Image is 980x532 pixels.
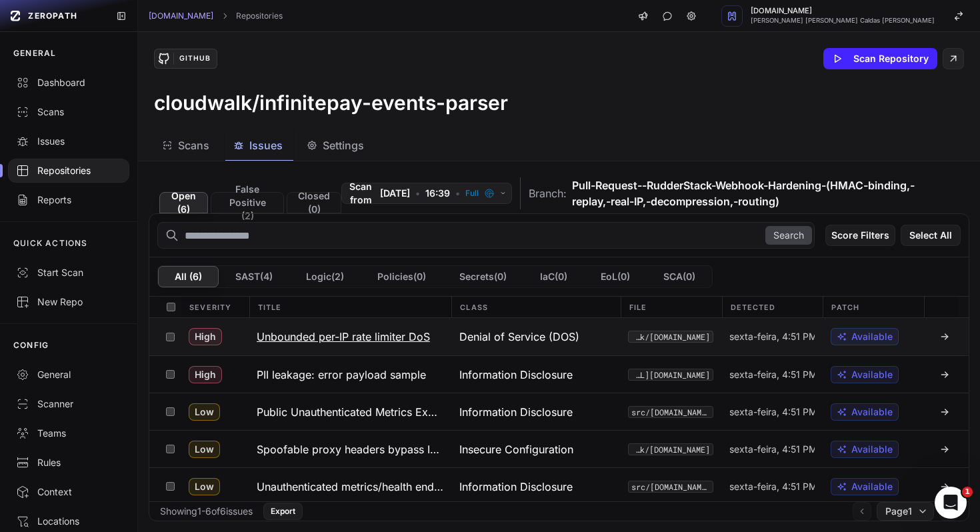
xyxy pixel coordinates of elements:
[189,403,220,421] span: Low
[729,480,815,493] span: sexta-feira, 4:51 PM
[257,329,430,345] h3: Unbounded per-IP rate limiter DoS
[851,480,893,493] span: Available
[16,515,121,528] div: Locations
[220,11,229,21] svg: chevron right,
[425,187,450,200] span: 16:39
[249,356,451,393] button: PII leakage: error payload sample
[154,91,508,115] h3: cloudwalk/infinitepay-events-parser
[823,297,924,317] div: Patch
[901,225,961,246] button: Select All
[465,188,479,199] span: Full
[13,238,88,249] p: QUICK ACTIONS
[347,180,375,207] span: Scan from
[16,266,121,279] div: Start Scan
[459,441,573,457] span: Insecure Configuration
[189,366,222,383] span: High
[459,404,573,420] span: Information Disclosure
[249,393,451,430] button: Public Unauthenticated Metrics Exposure
[181,297,249,317] div: Severity
[572,177,953,209] span: Pull-Request--RudderStack-Webhook-Hardening-(HMAC-binding,-replay,-real-IP,-decompression,-routing)
[647,266,712,287] button: SCA(0)
[211,192,284,213] button: False Positive (2)
[851,368,893,381] span: Available
[189,328,222,345] span: High
[249,137,283,153] span: Issues
[158,266,219,287] button: All (6)
[851,330,893,343] span: Available
[16,485,121,499] div: Context
[16,164,121,177] div: Repositories
[236,11,283,21] a: Repositories
[825,225,895,246] button: Score Filters
[459,329,579,345] span: Denial of Service (DOS)
[249,431,451,467] button: Spoofable proxy headers bypass IP allowlist
[459,479,573,495] span: Information Disclosure
[628,406,713,418] code: src/[DOMAIN_NAME]
[16,105,121,119] div: Scans
[729,368,815,381] span: sexta-feira, 4:51 PM
[823,48,937,69] button: Scan Repository
[5,5,105,27] a: ZEROPATH
[149,318,969,355] div: High Unbounded per-IP rate limiter DoS Denial of Service (DOS) src/webhook/[DOMAIN_NAME] sexta-fe...
[529,185,567,201] span: Branch:
[455,187,460,200] span: •
[16,135,121,148] div: Issues
[628,369,713,381] button: src/services/[URL][DOMAIN_NAME]
[28,11,77,21] span: ZEROPATH
[219,266,289,287] button: SAST(4)
[341,183,512,204] button: Scan from [DATE] • 16:39 • Full
[584,266,647,287] button: EoL(0)
[16,76,121,89] div: Dashboard
[263,503,303,520] button: Export
[16,456,121,469] div: Rules
[257,404,443,420] h3: Public Unauthenticated Metrics Exposure
[877,502,934,521] button: Page1
[451,297,620,317] div: Class
[523,266,584,287] button: IaC(0)
[621,297,722,317] div: File
[16,397,121,411] div: Scanner
[765,226,812,245] button: Search
[178,137,209,153] span: Scans
[149,393,969,430] div: Low Public Unauthenticated Metrics Exposure Information Disclosure src/[DOMAIN_NAME] sexta-feira,...
[159,192,208,213] button: Open (6)
[13,340,49,351] p: CONFIG
[149,11,283,21] nav: breadcrumb
[885,505,912,518] span: Page 1
[173,53,216,65] div: GitHub
[729,443,815,456] span: sexta-feira, 4:51 PM
[249,318,451,355] button: Unbounded per-IP rate limiter DoS
[628,481,713,493] code: src/[DOMAIN_NAME]
[361,266,443,287] button: Policies(0)
[962,487,973,497] span: 1
[287,192,341,213] button: Closed (0)
[628,331,713,343] button: src/webhook/[DOMAIN_NAME]
[729,330,815,343] span: sexta-feira, 4:51 PM
[149,430,969,467] div: Low Spoofable proxy headers bypass IP allowlist Insecure Configuration src/webhook/[DOMAIN_NAME] ...
[729,405,815,419] span: sexta-feira, 4:51 PM
[189,478,220,495] span: Low
[16,295,121,309] div: New Repo
[459,367,573,383] span: Information Disclosure
[380,187,410,200] span: [DATE]
[851,405,893,419] span: Available
[443,266,523,287] button: Secrets(0)
[323,137,364,153] span: Settings
[13,48,56,59] p: GENERAL
[751,7,935,15] span: [DOMAIN_NAME]
[160,505,253,518] div: Showing 1 - 6 of 6 issues
[249,468,451,505] button: Unauthenticated metrics/health endpoints
[751,17,935,24] span: [PERSON_NAME] [PERSON_NAME] Caldas [PERSON_NAME]
[149,467,969,505] div: Low Unauthenticated metrics/health endpoints Information Disclosure src/[DOMAIN_NAME] sexta-feira...
[722,297,823,317] div: Detected
[628,443,713,455] button: src/webhook/[DOMAIN_NAME]
[16,427,121,440] div: Teams
[257,367,426,383] h3: PII leakage: error payload sample
[257,479,443,495] h3: Unauthenticated metrics/health endpoints
[935,487,967,519] iframe: Intercom live chat
[16,368,121,381] div: General
[149,11,213,21] a: [DOMAIN_NAME]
